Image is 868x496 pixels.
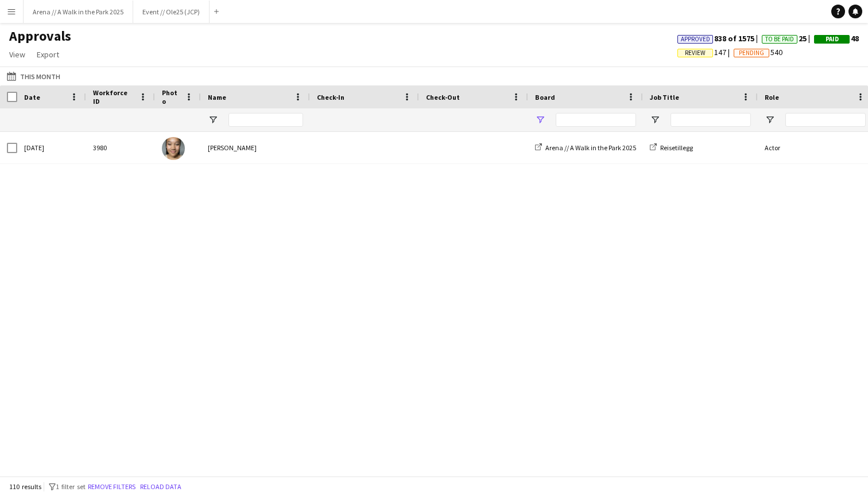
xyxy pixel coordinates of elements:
[765,36,794,43] span: To Be Paid
[162,88,180,106] span: Photo
[5,47,30,62] a: View
[739,49,764,57] span: Pending
[734,47,782,57] span: 540
[677,33,762,44] span: 838 of 1575
[86,132,155,163] div: 3980
[208,115,218,125] button: Open Filter Menu
[826,36,839,43] span: Paid
[556,113,636,127] input: Board Filter Input
[650,143,693,152] a: Reisetillegg
[762,33,814,44] span: 25
[660,143,693,152] span: Reisetillegg
[535,93,555,101] span: Board
[317,93,344,101] span: Check-In
[32,47,64,62] a: Export
[93,88,134,106] span: Workforce ID
[5,69,63,83] button: This Month
[56,482,86,491] span: 1 filter set
[535,143,636,152] a: Arena // A Walk in the Park 2025
[426,93,460,101] span: Check-Out
[650,115,660,125] button: Open Filter Menu
[17,132,86,163] div: [DATE]
[535,115,545,125] button: Open Filter Menu
[814,33,859,44] span: 48
[650,93,679,101] span: Job Title
[228,113,303,127] input: Name Filter Input
[86,481,138,493] button: Remove filters
[162,137,185,160] img: Amelia Nwani
[24,93,40,101] span: Date
[24,1,133,23] button: Arena // A Walk in the Park 2025
[201,132,310,163] div: [PERSON_NAME]
[765,93,779,101] span: Role
[671,113,751,127] input: Job Title Filter Input
[9,49,25,60] span: View
[138,481,184,493] button: Reload data
[677,47,734,57] span: 147
[208,93,226,101] span: Name
[37,49,59,60] span: Export
[133,1,210,23] button: Event // Ole25 (JCP)
[765,115,775,125] button: Open Filter Menu
[545,143,636,152] span: Arena // A Walk in the Park 2025
[685,49,706,57] span: Review
[785,113,866,127] input: Role Filter Input
[681,36,710,43] span: Approved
